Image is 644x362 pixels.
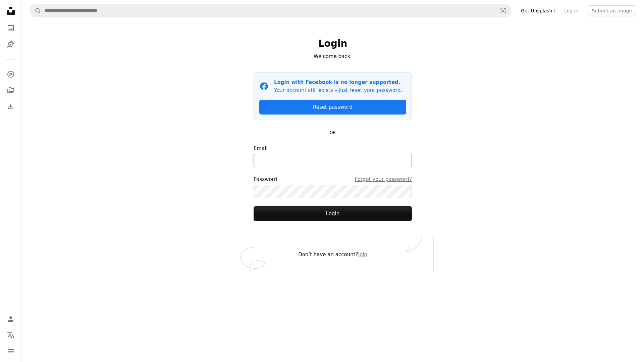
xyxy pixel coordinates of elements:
[330,130,336,135] small: OR
[4,312,17,326] a: Log in / Sign up
[274,78,402,86] p: Login with Facebook is no longer supported.
[254,185,412,198] input: PasswordForgot your password?
[259,100,406,115] a: Reset password
[358,252,367,258] a: Join
[560,5,582,16] a: Log in
[4,21,17,35] a: Photos
[588,5,636,16] button: Submit an image
[4,4,17,19] a: Home — Unsplash
[254,52,412,60] p: Welcome back.
[4,345,17,358] button: Menu
[254,154,412,167] input: Email
[517,5,560,16] a: Get Unsplash+
[30,4,41,17] button: Search Unsplash
[30,4,512,17] form: Find visuals sitewide
[254,175,412,183] div: Password
[4,328,17,342] button: Language
[4,84,17,97] a: Collections
[355,175,412,183] a: Forgot your password?
[254,144,412,167] label: Email
[254,38,412,50] h1: Login
[4,38,17,51] a: Illustrations
[274,86,402,94] p: Your account still exists – just reset your password.
[4,100,17,113] a: Download History
[232,237,433,272] div: Don’t have an account?
[495,4,511,17] button: Visual search
[254,206,412,221] button: Login
[4,67,17,81] a: Explore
